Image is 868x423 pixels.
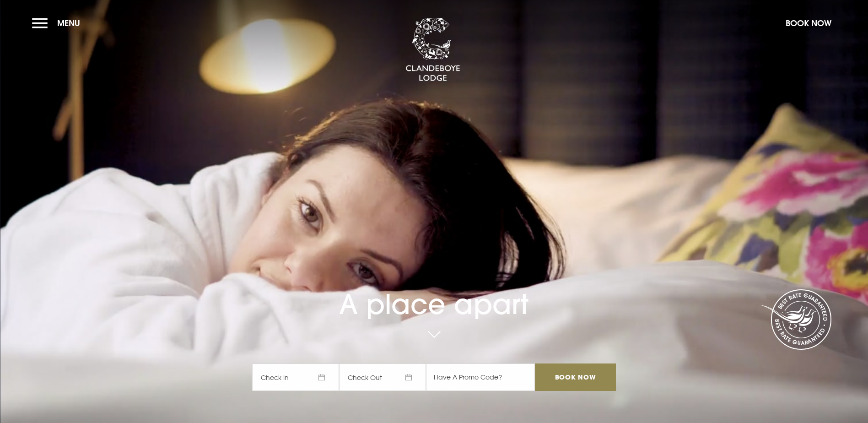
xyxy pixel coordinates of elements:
[426,363,535,391] input: Have A Promo Code?
[32,13,85,33] button: Menu
[781,13,836,33] button: Book Now
[405,18,460,82] img: Clandeboye Lodge
[252,262,615,320] h1: A place apart
[535,363,615,391] input: Book Now
[252,363,339,391] span: Check In
[57,18,80,28] span: Menu
[339,363,426,391] span: Check Out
